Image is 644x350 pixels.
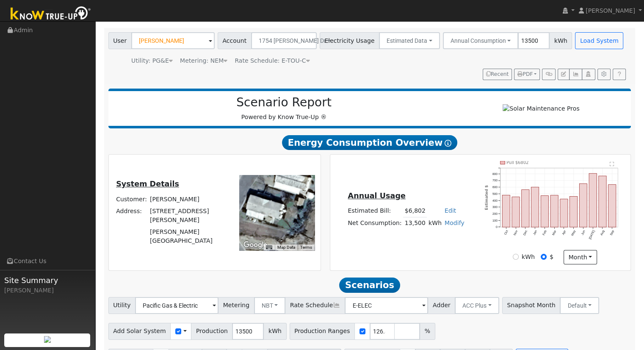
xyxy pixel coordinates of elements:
[586,7,635,14] span: [PERSON_NAME]
[570,196,578,227] rect: onclick=""
[492,198,498,202] text: 400
[285,297,345,314] span: Rate Schedule
[561,229,567,236] text: Apr
[131,32,215,49] input: Select a User
[589,230,596,240] text: [DATE]
[348,192,405,200] u: Annual Usage
[503,104,579,113] img: Solar Maintenance Pros
[513,254,519,260] input: kWh
[492,178,498,182] text: 700
[180,56,227,65] div: Metering: NEM
[346,217,403,229] td: Net Consumption:
[514,69,540,81] button: PDF
[241,239,269,250] a: Open this area in Google Maps (opens a new window)
[191,323,232,340] span: Production
[561,199,568,227] rect: onclick=""
[117,95,451,110] h2: Scenario Report
[492,219,498,222] text: 100
[517,71,533,77] span: PDF
[6,5,95,24] img: Know True-Up
[531,187,539,227] rect: onclick=""
[241,239,269,250] img: Google
[135,297,218,314] input: Select a Utility
[113,95,456,122] div: Powered by Know True-Up ®
[445,219,464,226] a: Modify
[108,297,136,314] span: Utility
[610,161,615,167] text: 
[522,189,529,227] rect: onclick=""
[345,297,428,314] input: Select a Rate Schedule
[613,69,626,81] a: Help Link
[581,230,586,236] text: Jun
[513,229,519,236] text: Nov
[428,297,455,314] span: Adder
[580,183,587,227] rect: onclick=""
[263,323,286,340] span: kWh
[149,226,228,247] td: [PERSON_NAME][GEOGRAPHIC_DATA]
[108,323,171,340] span: Add Solar System
[218,297,254,314] span: Metering
[235,57,310,64] span: Alias: None
[512,197,520,228] rect: onclick=""
[552,229,558,236] text: Mar
[541,195,549,227] rect: onclick=""
[542,230,547,236] text: Feb
[549,32,572,49] span: kWh
[496,225,498,229] text: 0
[551,195,558,227] rect: onclick=""
[503,230,509,236] text: Oct
[600,230,606,236] text: Aug
[522,229,528,236] text: Dec
[507,160,529,165] text: Pull $6802
[403,205,427,217] td: $6,802
[550,253,553,261] label: $
[149,193,228,205] td: [PERSON_NAME]
[492,172,498,175] text: 800
[502,297,561,314] span: Snapshot Month
[266,244,272,250] button: Keyboard shortcuts
[403,217,427,229] td: 13,500
[259,37,326,44] span: 1754 [PERSON_NAME] Dr
[492,185,498,189] text: 600
[116,180,179,188] u: System Details
[115,205,149,226] td: Address:
[131,56,173,65] div: Utility: PG&E
[560,297,599,314] button: Default
[427,217,443,229] td: kWh
[277,244,295,250] button: Map Data
[455,297,499,314] button: ACC Plus
[346,205,403,217] td: Estimated Bill:
[532,230,538,236] text: Jan
[445,207,456,214] a: Edit
[502,195,510,227] rect: onclick=""
[569,69,582,81] button: Multi-Series Graph
[4,275,91,286] span: Site Summary
[599,176,607,227] rect: onclick=""
[492,212,498,216] text: 200
[115,193,149,205] td: Customer:
[320,32,379,49] span: Electricity Usage
[558,69,569,81] button: Edit User
[254,297,286,314] button: NBT
[522,253,535,261] label: kWh
[609,184,616,227] rect: onclick=""
[445,140,451,147] i: Show Help
[597,69,611,81] button: Settings
[541,254,547,260] input: $
[483,69,512,81] button: Recent
[492,205,498,209] text: 300
[420,323,435,340] span: %
[290,323,355,340] span: Production Ranges
[149,205,228,226] td: [STREET_ADDRESS][PERSON_NAME]
[44,336,51,343] img: retrieve
[575,32,623,49] button: Load System
[251,32,317,49] button: 1754 [PERSON_NAME] Dr
[564,250,597,264] button: month
[610,230,616,236] text: Sep
[300,245,312,250] a: Terms (opens in new tab)
[108,32,132,49] span: User
[571,229,577,236] text: May
[443,32,519,49] button: Annual Consumption
[339,278,400,293] span: Scenarios
[582,69,595,81] button: Login As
